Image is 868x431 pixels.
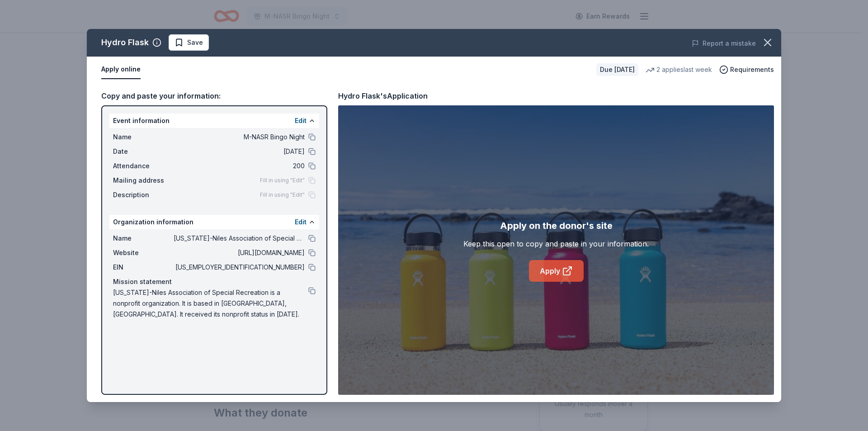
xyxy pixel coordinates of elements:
span: [US_STATE]-Niles Association of Special Recreation is a nonprofit organization. It is based in [G... [113,287,308,320]
button: Requirements [719,64,774,75]
div: Mission statement [113,276,316,287]
span: Description [113,189,174,200]
div: Organization information [109,215,319,229]
span: Save [187,37,203,48]
div: Copy and paste your information: [101,90,327,102]
span: Mailing address [113,175,174,186]
div: Hydro Flask [101,35,149,50]
span: Website [113,247,174,258]
span: Attendance [113,161,174,171]
span: Requirements [730,64,774,75]
div: Keep this open to copy and paste in your information. [463,238,649,249]
div: 2 applies last week [646,64,712,75]
span: EIN [113,262,174,273]
span: Name [113,233,174,244]
span: [DATE] [174,146,305,157]
span: 200 [174,161,305,171]
span: Date [113,146,174,157]
div: Due [DATE] [596,63,638,76]
button: Save [169,34,209,51]
div: Apply on the donor's site [500,218,613,233]
span: Fill in using "Edit" [260,191,305,199]
span: [US_STATE]-Niles Association of Special Recreation [174,233,305,244]
button: Edit [295,115,307,126]
span: [US_EMPLOYER_IDENTIFICATION_NUMBER] [174,262,305,273]
button: Apply online [101,60,141,79]
span: Fill in using "Edit" [260,177,305,184]
span: Name [113,132,174,142]
div: Hydro Flask's Application [338,90,428,102]
span: M-NASR Bingo Night [174,132,305,142]
span: [URL][DOMAIN_NAME] [174,247,305,258]
div: Event information [109,114,319,128]
button: Edit [295,217,307,227]
a: Apply [529,260,584,282]
button: Report a mistake [692,38,756,49]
